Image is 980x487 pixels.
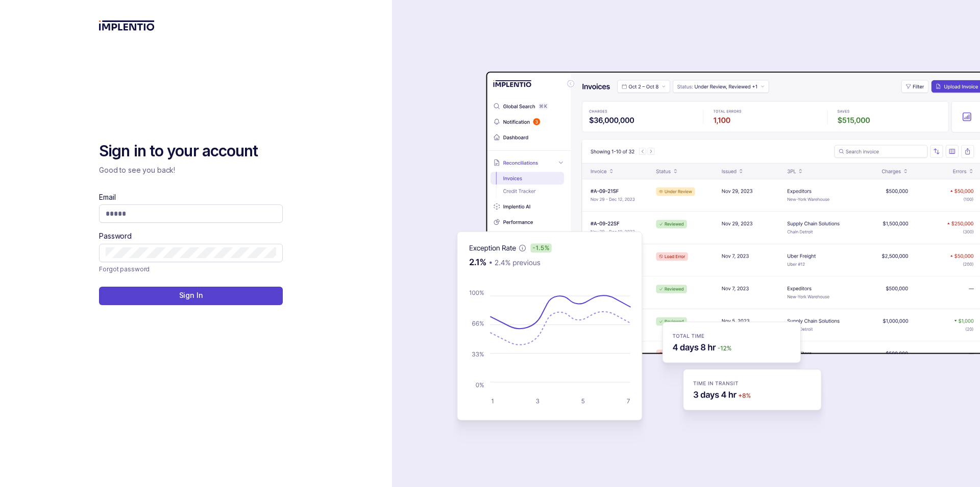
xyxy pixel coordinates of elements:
[99,264,150,274] p: Forgot password
[99,264,150,274] a: Link Forgot password
[99,165,283,175] p: Good to see you back!
[99,287,283,305] button: Sign In
[99,231,132,241] label: Password
[99,141,283,161] h2: Sign in to your account
[99,192,115,202] label: Email
[179,290,203,300] p: Sign In
[99,20,155,31] img: logo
